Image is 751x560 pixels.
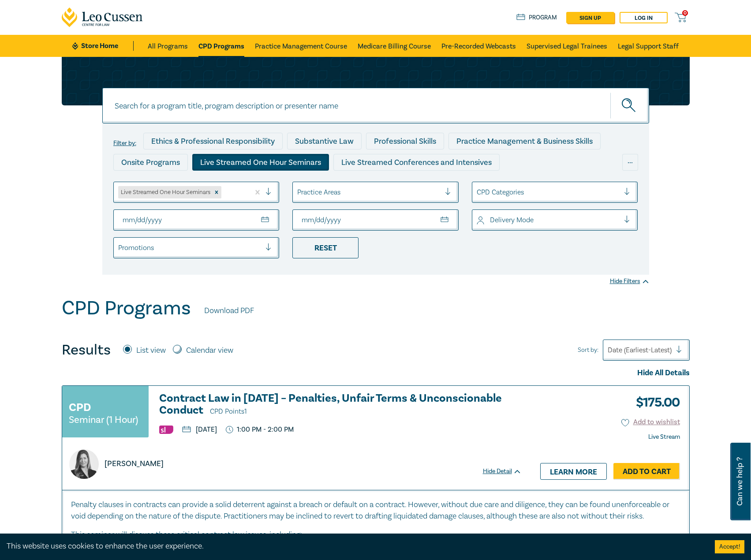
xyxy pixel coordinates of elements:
p: 1:00 PM - 2:00 PM [226,426,294,434]
div: Live Streamed One Hour Seminars [118,186,212,198]
div: National Programs [464,175,546,192]
div: Onsite Programs [113,154,188,171]
a: Contract Law in [DATE] – Penalties, Unfair Terms & Unconscionable Conduct CPD Points1 [159,392,522,418]
a: Supervised Legal Trainees [527,35,607,57]
a: Legal Support Staff [618,35,679,57]
h3: CPD [69,399,91,415]
h3: $ 175.00 [629,392,680,413]
label: Calendar view [186,345,233,356]
div: Substantive Law [287,133,362,149]
p: Penalty clauses in contracts can provide a solid deterrent against a breach or default on a contr... [71,499,680,522]
p: This seminar will discuss these critical contract law issues, including: [71,529,680,541]
a: Pre-Recorded Webcasts [441,35,516,57]
div: Ethics & Professional Responsibility [143,133,283,149]
input: From Date [113,209,280,231]
a: All Programs [148,35,188,57]
input: select [223,187,225,197]
span: CPD Points 1 [210,407,247,416]
div: Professional Skills [366,133,444,149]
span: 0 [682,10,688,16]
a: Add to Cart [613,463,680,480]
a: Download PDF [204,305,254,317]
div: Live Streamed Practical Workshops [113,175,253,192]
img: https://s3.ap-southeast-2.amazonaws.com/leo-cussen-store-production-content/Contacts/Jennika%20An... [69,449,99,479]
button: Add to wishlist [621,417,680,427]
span: Sort by: [578,345,598,355]
div: Live Streamed One Hour Seminars [192,154,329,171]
div: ... [622,154,638,171]
div: Reset [292,237,359,258]
label: List view [136,345,166,356]
label: Filter by: [113,140,136,147]
a: CPD Programs [198,35,244,57]
strong: Live Stream [648,433,680,441]
div: Pre-Recorded Webcasts [258,175,359,192]
a: Store Home [72,41,134,51]
div: Practice Management & Business Skills [448,133,601,149]
a: Practice Management Course [255,35,347,57]
div: This website uses cookies to enhance the user experience. [7,541,702,552]
input: Search for a program title, program description or presenter name [102,88,649,123]
p: [DATE] [182,426,217,433]
input: To Date [292,209,459,231]
img: Substantive Law [159,426,173,434]
button: Accept cookies [715,540,744,553]
input: select [297,187,299,197]
div: Hide Filters [610,277,649,286]
input: select [477,187,478,197]
div: Hide All Details [62,367,690,379]
input: select [118,243,120,253]
input: select [477,215,478,225]
div: Hide Detail [483,467,531,476]
a: Learn more [540,463,607,480]
h4: Results [62,341,111,359]
a: sign up [566,12,614,23]
h1: CPD Programs [62,297,191,320]
div: Remove Live Streamed One Hour Seminars [212,186,221,198]
h3: Contract Law in [DATE] – Penalties, Unfair Terms & Unconscionable Conduct [159,392,522,418]
small: Seminar (1 Hour) [69,415,138,424]
div: 10 CPD Point Packages [363,175,460,192]
a: Log in [620,12,668,23]
span: Can we help ? [736,448,744,515]
div: Live Streamed Conferences and Intensives [333,154,500,171]
p: [PERSON_NAME] [105,458,164,470]
a: Medicare Billing Course [358,35,431,57]
a: Program [516,13,557,22]
input: Sort by [608,345,609,355]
